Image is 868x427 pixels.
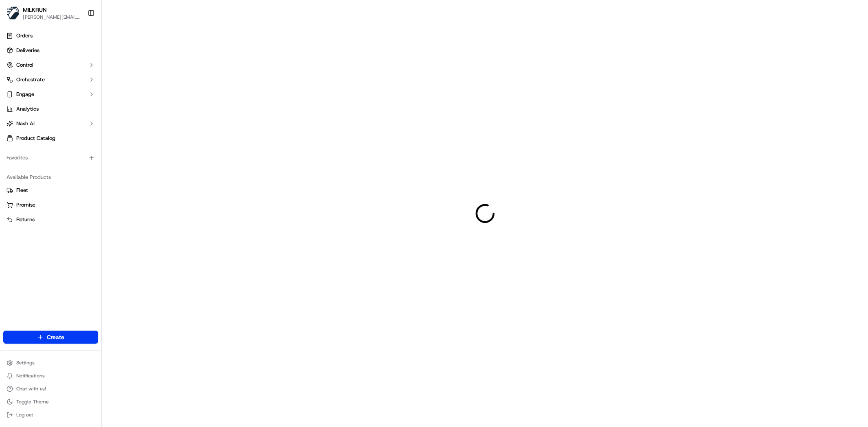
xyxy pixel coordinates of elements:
[3,88,98,101] button: Engage
[3,370,98,381] button: Notifications
[7,216,95,223] a: Returns
[16,399,49,405] span: Toggle Theme
[7,201,95,209] a: Promise
[16,216,35,223] span: Returns
[16,135,55,142] span: Product Catalog
[3,184,98,197] button: Fleet
[23,14,81,20] button: [PERSON_NAME][EMAIL_ADDRESS][DOMAIN_NAME]
[47,333,64,341] span: Create
[3,357,98,368] button: Settings
[3,59,98,72] button: Control
[3,171,98,184] div: Available Products
[16,386,46,392] span: Chat with us!
[3,3,84,23] button: MILKRUNMILKRUN[PERSON_NAME][EMAIL_ADDRESS][DOMAIN_NAME]
[3,73,98,86] button: Orchestrate
[3,102,98,115] a: Analytics
[3,44,98,57] a: Deliveries
[16,201,35,209] span: Promise
[16,187,28,194] span: Fleet
[7,7,20,20] img: MILKRUN
[7,187,95,194] a: Fleet
[3,213,98,226] button: Returns
[3,331,98,344] button: Create
[23,6,47,14] button: MILKRUN
[3,396,98,407] button: Toggle Theme
[16,412,33,418] span: Log out
[16,105,39,113] span: Analytics
[16,32,33,39] span: Orders
[3,151,98,164] div: Favorites
[3,29,98,42] a: Orders
[3,117,98,130] button: Nash AI
[3,198,98,211] button: Promise
[16,61,33,69] span: Control
[16,373,45,379] span: Notifications
[16,47,39,54] span: Deliveries
[3,383,98,394] button: Chat with us!
[16,120,35,127] span: Nash AI
[3,409,98,420] button: Log out
[3,132,98,145] a: Product Catalog
[16,91,34,98] span: Engage
[16,359,35,366] span: Settings
[16,76,45,83] span: Orchestrate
